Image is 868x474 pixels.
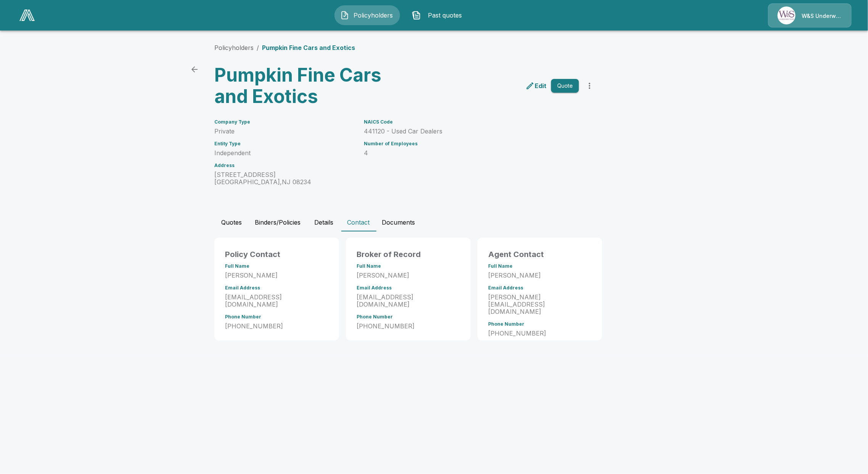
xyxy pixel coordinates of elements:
p: [STREET_ADDRESS] [GEOGRAPHIC_DATA] , NJ 08234 [214,171,355,186]
button: Quotes [214,213,249,231]
img: AA Logo [19,10,35,21]
p: Independent [214,149,355,157]
button: more [582,78,597,93]
p: [PERSON_NAME] [225,272,328,279]
p: Private [214,128,355,135]
img: Past quotes Icon [412,11,421,20]
a: edit [524,80,548,92]
img: Agency Icon [778,6,796,24]
p: 441120 - Used Car Dealers [364,128,579,135]
nav: breadcrumb [214,43,355,52]
h3: Pumpkin Fine Cars and Exotics [214,64,403,107]
h6: Policy Contact [225,248,328,260]
h6: Phone Number [488,321,592,327]
h6: Full Name [225,264,328,269]
h6: Full Name [357,264,460,269]
h6: Email Address [225,285,328,291]
a: back [187,62,202,77]
p: [PERSON_NAME][EMAIL_ADDRESS][DOMAIN_NAME] [488,294,592,315]
h6: Entity Type [214,141,355,146]
h6: Phone Number [357,314,460,320]
h6: NAICS Code [364,119,579,125]
p: [PHONE_NUMBER] [225,323,328,330]
button: Documents [376,213,421,231]
button: Contact [341,213,376,231]
h6: Full Name [488,264,592,269]
h6: Email Address [357,285,460,291]
button: Policyholders IconPolicyholders [334,5,400,25]
img: Policyholders Icon [340,11,349,20]
p: W&S Underwriters [802,12,842,20]
span: Past quotes [424,11,466,20]
button: Binders/Policies [249,213,307,231]
p: 4 [364,149,579,157]
h6: Address [214,163,355,168]
p: Edit [535,81,547,90]
p: [PERSON_NAME] [488,272,592,279]
button: Past quotes IconPast quotes [406,5,472,25]
h6: Phone Number [225,314,328,320]
p: [PHONE_NUMBER] [357,323,460,330]
h6: Email Address [488,285,592,291]
div: policyholder tabs [214,213,654,231]
h6: Number of Employees [364,141,579,146]
li: / [257,43,259,52]
p: [EMAIL_ADDRESS][DOMAIN_NAME] [357,294,460,308]
h6: Agent Contact [488,248,592,260]
span: Policyholders [352,11,394,20]
h6: Broker of Record [357,248,460,260]
a: Policyholders [214,44,254,51]
p: [EMAIL_ADDRESS][DOMAIN_NAME] [225,294,328,308]
p: [PHONE_NUMBER] [488,330,592,337]
h6: Company Type [214,119,355,125]
p: [PERSON_NAME] [357,272,460,279]
button: Details [307,213,341,231]
p: Pumpkin Fine Cars and Exotics [262,43,355,52]
button: Quote [551,79,579,93]
a: Agency IconW&S Underwriters [768,3,852,27]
